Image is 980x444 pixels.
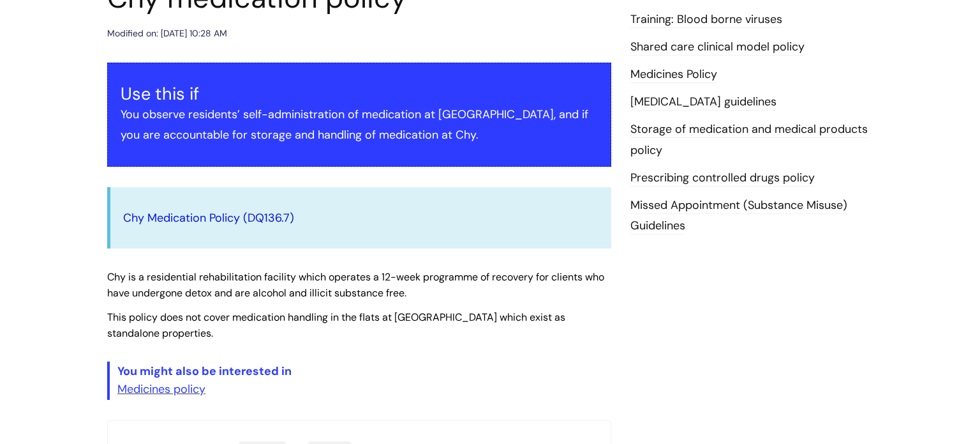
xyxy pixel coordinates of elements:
[121,84,598,104] h3: Use this if
[630,121,868,158] a: Storage of medication and medical products policy
[630,11,782,28] a: Training: Blood borne viruses
[630,66,717,83] a: Medicines Policy
[107,26,227,42] div: Modified on: [DATE] 10:28 AM
[630,39,805,56] a: Shared care clinical model policy
[630,170,815,187] a: Prescribing controlled drugs policy
[117,381,205,397] a: Medicines policy
[117,364,292,379] span: You might also be interested in
[107,310,565,340] span: This policy does not cover medication handling in the flats at [GEOGRAPHIC_DATA] which exist as s...
[630,197,847,234] a: Missed Appointment (Substance Misuse) Guidelines
[107,270,604,300] span: Chy is a residential rehabilitation facility which operates a 12-week programme of recovery for c...
[121,104,598,146] p: You observe residents’ self-administration of medication at [GEOGRAPHIC_DATA], and if you are acc...
[630,94,776,111] a: [MEDICAL_DATA] guidelines
[123,210,294,226] a: Chy Medication Policy (DQ136.7)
